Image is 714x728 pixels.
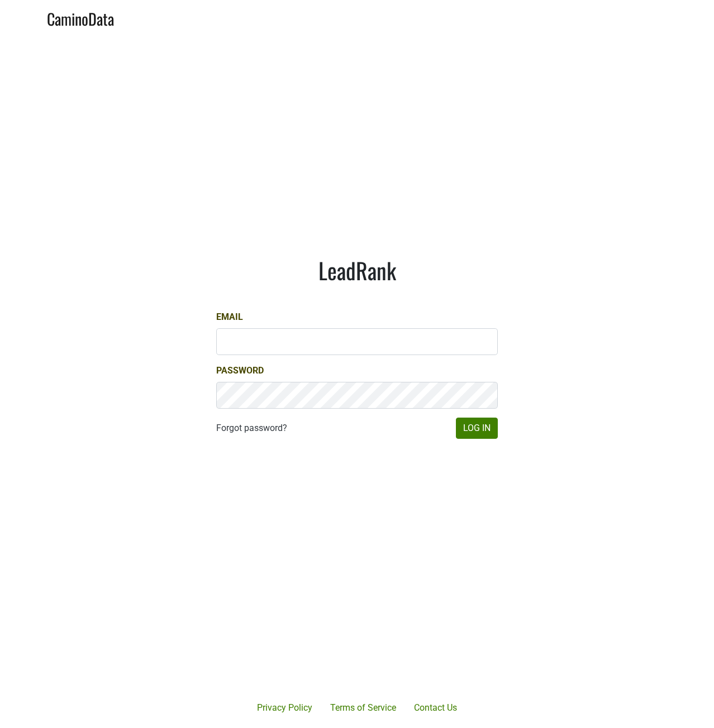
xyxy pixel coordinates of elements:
a: Forgot password? [216,422,287,435]
a: Terms of Service [321,697,405,719]
h1: LeadRank [216,257,498,284]
label: Password [216,364,264,377]
a: Privacy Policy [248,697,321,719]
button: Log In [456,418,498,439]
label: Email [216,310,243,324]
a: CaminoData [47,4,114,31]
a: Contact Us [405,697,466,719]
